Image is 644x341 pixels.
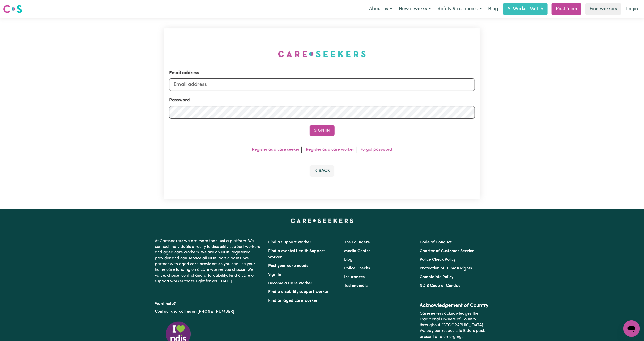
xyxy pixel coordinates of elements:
[268,249,325,259] a: Find a Mental Health Support Worker
[420,249,474,253] a: Charter of Customer Service
[155,299,262,307] p: Want help?
[268,281,313,286] a: Become a Care Worker
[291,219,353,223] a: Careseekers home page
[623,320,640,337] iframe: Button to launch messaging window, conversation in progress
[420,266,472,271] a: Protection of Human Rights
[623,3,641,15] a: Login
[344,240,370,244] a: The Founders
[420,275,453,279] a: Complaints Policy
[3,3,22,15] a: Careseekers logo
[366,4,395,14] button: About us
[268,240,312,244] a: Find a Support Worker
[155,310,175,314] a: Contact us
[434,4,485,14] button: Safety & resources
[169,97,190,104] label: Password
[361,148,392,152] a: Forgot password
[420,303,489,309] h2: Acknowledgement of Country
[344,258,353,262] a: Blog
[169,78,475,91] input: Email address
[344,266,370,271] a: Police Checks
[344,249,371,253] a: Media Centre
[420,258,456,262] a: Police Check Policy
[585,3,621,15] a: Find workers
[155,236,262,287] p: At Careseekers we are more than just a platform. We connect individuals directly to disability su...
[306,148,354,152] a: Register as a care worker
[179,310,234,314] a: call us on [PHONE_NUMBER]
[395,4,434,14] button: How it works
[3,4,22,14] img: Careseekers logo
[420,240,452,244] a: Code of Conduct
[485,3,501,15] a: Blog
[420,284,462,288] a: NDIS Code of Conduct
[155,307,262,316] p: or
[344,275,365,279] a: Insurances
[310,165,335,177] button: Back
[552,3,581,15] a: Post a job
[252,148,299,152] a: Register as a care seeker
[268,273,281,277] a: Sign In
[344,284,368,288] a: Testimonials
[503,3,548,15] a: AI Worker Match
[310,125,335,136] button: Sign In
[169,70,199,76] label: Email address
[268,264,308,268] a: Post your care needs
[268,299,318,303] a: Find an aged care worker
[268,290,329,294] a: Find a disability support worker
